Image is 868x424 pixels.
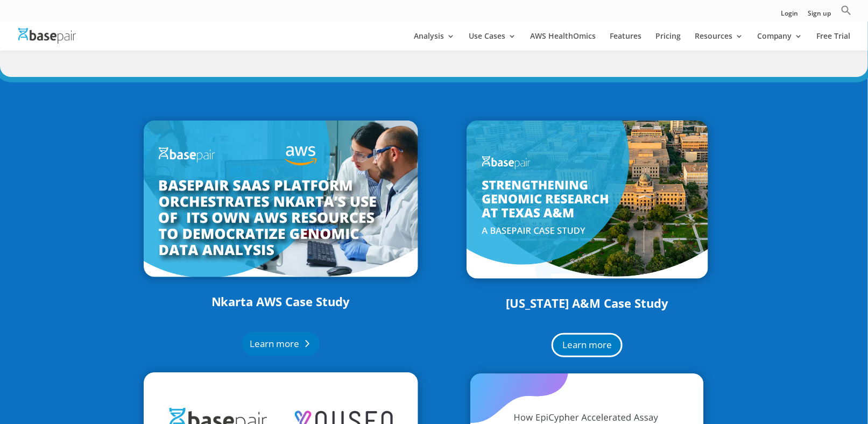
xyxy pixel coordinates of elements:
a: Sign up [808,10,831,22]
a: Learn more [242,332,320,356]
a: Resources [695,32,743,51]
a: Learn more [552,333,623,357]
a: Login [781,10,799,22]
a: Analysis [414,32,455,51]
a: [US_STATE] A&M Case Study [506,295,668,311]
a: Features [610,32,641,51]
img: Basepair [18,28,76,44]
a: Company [757,32,803,51]
a: Nkarta AWS Case Study [211,293,350,309]
a: AWS HealthOmics [530,32,596,51]
a: Use Cases [469,32,516,51]
a: Search Icon Link [841,5,852,22]
a: Pricing [655,32,681,51]
svg: Search [841,5,852,16]
a: Free Trial [817,32,851,51]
